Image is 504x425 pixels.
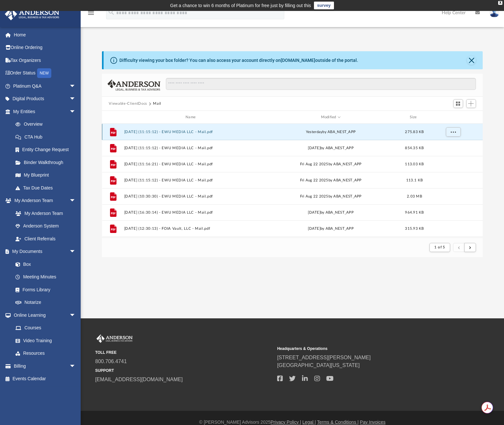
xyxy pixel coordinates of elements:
div: grid [102,124,483,237]
a: Notarize [9,296,82,309]
a: Digital Productsarrow_drop_down [5,92,86,105]
a: menu [87,12,95,17]
a: Meeting Minutes [9,271,82,284]
a: My Entitiesarrow_drop_down [5,105,86,118]
div: close [498,1,502,5]
div: [DATE] by ABA_NEST_APP [263,226,398,232]
a: Binder Walkthrough [9,156,86,169]
button: Close [467,56,476,65]
input: Search files and folders [166,78,476,90]
span: arrow_drop_down [69,80,82,93]
i: search [108,9,115,16]
a: Tax Organizers [5,54,86,67]
a: Forms Library [9,283,79,296]
a: Online Ordering [5,41,86,54]
a: [GEOGRAPHIC_DATA][US_STATE] [277,362,360,368]
button: [DATE] (16:30:14) - EWU MEDIA LLC - Mail.pdf [124,210,260,215]
a: Terms & Conditions | [317,420,359,425]
span: 964.91 KB [405,211,424,214]
a: My Anderson Team [9,207,79,220]
button: [DATE] (11:16:21) - EWU MEDIA LLC - Mail.pdf [124,162,260,166]
a: Client Referrals [9,232,82,245]
a: [STREET_ADDRESS][PERSON_NAME] [277,355,371,360]
small: Headquarters & Operations [277,346,455,352]
a: My Blueprint [9,169,82,182]
a: [DOMAIN_NAME] [281,58,315,63]
div: Modified [263,114,399,120]
div: NEW [37,68,51,78]
span: arrow_drop_down [69,194,82,208]
span: 275.83 KB [405,130,424,134]
a: Entity Change Request [9,143,86,156]
span: 2.03 MB [407,195,422,198]
a: survey [314,2,334,9]
span: arrow_drop_down [69,360,82,373]
span: yesterday [306,130,322,134]
button: [DATE] (11:15:12) - EWU MEDIA LLC - Mail.pdf [124,146,260,150]
a: Home [5,28,86,41]
a: Platinum Q&Aarrow_drop_down [5,80,86,92]
span: 854.35 KB [405,146,424,150]
span: 113.03 KB [405,162,424,166]
a: Order StatusNEW [5,67,86,80]
button: [DATE] (10:30:30) - EWU MEDIA LLC - Mail.pdf [124,194,260,198]
div: Fri Aug 22 2025 by ABA_NEST_APP [263,178,398,183]
div: Get a chance to win 6 months of Platinum for free just by filling out this [170,2,311,9]
span: 315.93 KB [405,227,424,230]
div: Fri Aug 22 2025 by ABA_NEST_APP [263,161,398,167]
a: Resources [9,347,82,360]
a: Privacy Policy | [271,420,301,425]
span: 113.1 KB [406,179,423,182]
button: [DATE] (11:15:12) - EWU MEDIA LLC - Mail.pdf [124,178,260,182]
i: menu [87,9,95,17]
a: Events Calendar [5,372,86,385]
div: Fri Aug 22 2025 by ABA_NEST_APP [263,194,398,199]
div: Difficulty viewing your box folder? You can also access your account directly on outside of the p... [119,57,358,64]
button: 1 of 5 [429,243,450,252]
button: [DATE] (12:30:13) - FOIA Vault, LLC - Mail.pdf [124,227,260,231]
button: Viewable-ClientDocs [109,101,147,107]
button: Add [466,99,476,108]
a: Online Learningarrow_drop_down [5,309,82,322]
a: Overview [9,118,86,131]
a: CTA Hub [9,130,86,143]
small: TOLL FREE [95,350,273,355]
a: Anderson System [9,220,82,233]
span: arrow_drop_down [69,92,82,106]
a: My Documentsarrow_drop_down [5,245,82,258]
a: Pay Invoices [360,420,385,425]
div: Size [401,114,427,120]
a: My Anderson Teamarrow_drop_down [5,194,82,207]
div: by ABA_NEST_APP [263,129,398,135]
img: User Pic [489,8,499,17]
div: [DATE] by ABA_NEST_APP [263,210,398,216]
button: [DATE] (11:15:12) - EWU MEDIA LLC - Mail.pdf [124,130,260,134]
a: Courses [9,322,82,334]
div: id [430,114,475,120]
a: 800.706.4741 [95,359,127,364]
a: Legal | [302,420,316,425]
span: arrow_drop_down [69,245,82,258]
span: 1 of 5 [434,246,445,249]
small: SUPPORT [95,368,273,373]
button: More options [446,127,460,137]
div: [DATE] by ABA_NEST_APP [263,145,398,151]
a: Box [9,258,79,271]
button: Switch to Grid View [453,99,463,108]
a: Video Training [9,334,79,347]
img: Anderson Advisors Platinum Portal [3,8,61,20]
span: arrow_drop_down [69,105,82,118]
div: Name [124,114,260,120]
img: Anderson Advisors Platinum Portal [95,334,134,343]
span: arrow_drop_down [69,309,82,322]
a: Billingarrow_drop_down [5,360,86,372]
a: [EMAIL_ADDRESS][DOMAIN_NAME] [95,377,183,382]
div: id [105,114,121,120]
a: Tax Due Dates [9,181,86,194]
button: Mail [153,101,161,107]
